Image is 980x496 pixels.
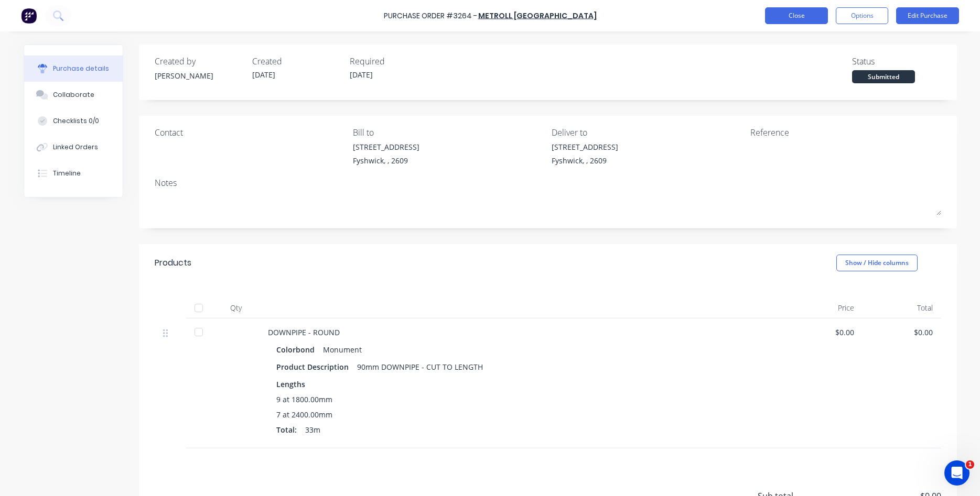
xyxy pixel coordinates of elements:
[353,155,419,166] div: Fyshwick, , 2609
[353,126,544,139] div: Bill to
[53,116,99,126] div: Checklists 0/0
[966,460,974,469] span: 1
[852,55,941,68] div: Status
[276,424,297,435] span: Total:
[24,134,123,160] button: Linked Orders
[305,424,320,435] span: 33m
[155,70,244,81] div: [PERSON_NAME]
[863,297,941,318] div: Total
[24,108,123,134] button: Checklists 0/0
[896,7,959,24] button: Edit Purchase
[21,8,37,24] img: Factory
[155,126,346,139] div: Contact
[353,141,419,152] div: [STREET_ADDRESS]
[212,297,260,318] div: Qty
[784,297,863,318] div: Price
[552,141,618,152] div: [STREET_ADDRESS]
[765,7,828,24] button: Close
[53,142,98,152] div: Linked Orders
[836,255,918,271] button: Show / Hide columns
[276,409,332,420] span: 7 at 2400.00mm
[944,460,970,486] iframe: Intercom live chat
[792,327,854,338] div: $0.00
[276,342,319,357] div: Colorbond
[24,160,123,186] button: Timeline
[53,169,81,178] div: Timeline
[155,257,191,269] div: Products
[852,70,915,83] div: Submitted
[276,359,357,374] div: Product Description
[252,55,341,68] div: Created
[552,155,618,166] div: Fyshwick, , 2609
[350,55,439,68] div: Required
[155,177,941,189] div: Notes
[53,90,94,100] div: Collaborate
[552,126,742,139] div: Deliver to
[384,10,477,21] div: Purchase Order #3264 -
[53,64,109,73] div: Purchase details
[24,82,123,108] button: Collaborate
[155,55,244,68] div: Created by
[323,342,362,357] div: Monument
[478,10,597,21] a: METROLL [GEOGRAPHIC_DATA]
[276,379,305,390] span: Lengths
[357,359,483,374] div: 90mm DOWNPIPE - CUT TO LENGTH
[836,7,888,24] button: Options
[871,327,933,338] div: $0.00
[268,327,776,338] div: DOWNPIPE - ROUND
[276,394,332,405] span: 9 at 1800.00mm
[750,126,941,139] div: Reference
[24,56,123,82] button: Purchase details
